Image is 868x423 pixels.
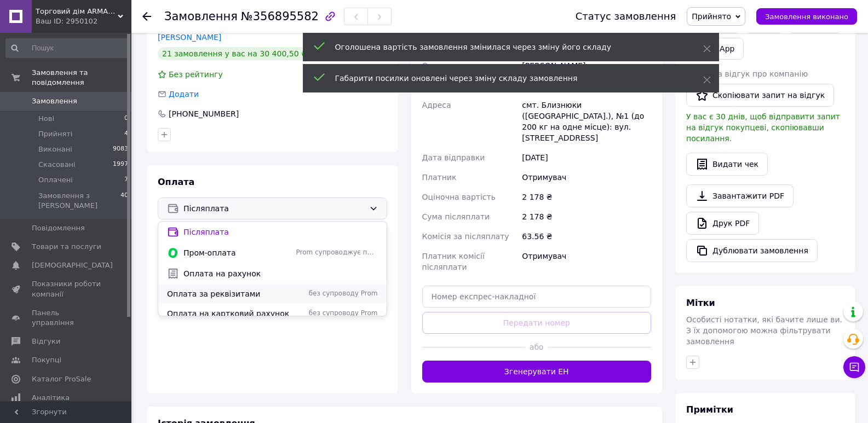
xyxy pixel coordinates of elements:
span: Оплачені [38,175,73,185]
span: Адреса [422,101,451,109]
button: Дублювати замовлення [686,239,818,262]
div: Отримувач [520,167,653,187]
span: Прийняті [38,129,72,139]
span: Покупці [32,355,61,365]
a: Завантажити PDF [686,184,794,207]
div: [DATE] [520,148,653,167]
span: Відгуки [32,337,60,346]
span: Торговий дім ARMADA PACK [36,7,118,16]
button: Замовлення виконано [756,8,857,25]
div: Ваш ID: 2950102 [36,16,131,26]
span: Мітки [686,298,715,308]
span: Дата відправки [422,153,485,162]
a: Друк PDF [686,212,759,235]
span: 1997 [113,160,128,170]
div: [PHONE_NUMBER] [168,108,240,119]
span: Панель управління [32,308,101,328]
span: Пром-оплата [183,247,292,258]
span: У вас є 30 днів, щоб відправити запит на відгук покупцеві, скопіювавши посилання. [686,112,840,143]
div: Отримувач [520,246,653,277]
span: Замовлення [32,96,77,106]
span: Prom супроводжує покупку [296,248,378,257]
span: Замовлення виконано [765,13,848,21]
span: Аналітика [32,393,70,403]
span: Замовлення [164,10,238,23]
span: Комісія за післяплату [422,232,509,241]
span: Оплата на рахунок [183,268,378,279]
span: Післяплата [183,202,365,215]
div: Статус замовлення [576,11,676,22]
span: Платник [422,173,457,182]
span: Замовлення та повідомлення [32,68,131,88]
span: 4 [124,129,128,139]
span: Каталог ProSale [32,374,91,384]
input: Номер експрес-накладної [422,286,652,308]
span: Скасовані [38,160,76,170]
span: Платник комісії післяплати [422,252,485,271]
button: Скопіювати запит на відгук [686,84,834,107]
div: 2 178 ₴ [520,187,653,207]
button: Чат з покупцем [843,356,865,378]
span: Оплата за реквізитами [167,288,292,299]
span: Запит на відгук про компанію [686,69,808,78]
div: Габарити посилки оновлені через зміну складу замовлення [335,73,676,84]
button: Видати чек [686,153,768,176]
span: Примітки [686,404,733,415]
input: Пошук [5,38,129,58]
span: [DEMOGRAPHIC_DATA] [32,260,113,270]
span: Товари та послуги [32,242,101,252]
span: №356895582 [241,10,319,23]
span: Особисті нотатки, які бачите лише ви. З їх допомогою можна фільтрувати замовлення [686,315,842,346]
button: Згенерувати ЕН [422,361,652,383]
span: Замовлення з [PERSON_NAME] [38,191,120,211]
span: або [525,341,548,352]
span: Повідомлення [32,223,85,233]
span: Оціночна вартість [422,193,496,201]
span: Прийнято [692,12,731,21]
div: смт. Близнюки ([GEOGRAPHIC_DATA].), №1 (до 200 кг на одне місце): вул. [STREET_ADDRESS] [520,95,653,148]
span: Виконані [38,144,72,154]
span: Нові [38,114,54,124]
div: Повернутися назад [142,11,151,22]
span: Додати [169,90,199,98]
div: 63.56 ₴ [520,227,653,246]
span: без супроводу Prom [296,309,378,318]
a: [PERSON_NAME] [158,33,221,42]
span: Без рейтингу [169,70,223,79]
span: 7 [124,175,128,185]
span: 0 [124,114,128,124]
span: 9083 [113,144,128,154]
div: Оголошена вартість замовлення змінилася через зміну його складу [335,42,676,53]
span: Показники роботи компанії [32,279,101,299]
span: 40 [120,191,128,211]
span: без супроводу Prom [296,289,378,298]
span: Післяплата [183,227,378,237]
span: Сума післяплати [422,212,490,221]
div: 2 178 ₴ [520,207,653,227]
div: 21 замовлення у вас на 30 400,50 ₴ [158,47,312,60]
span: Оплата [158,177,194,187]
span: Оплата на картковий рахунок [167,308,292,319]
